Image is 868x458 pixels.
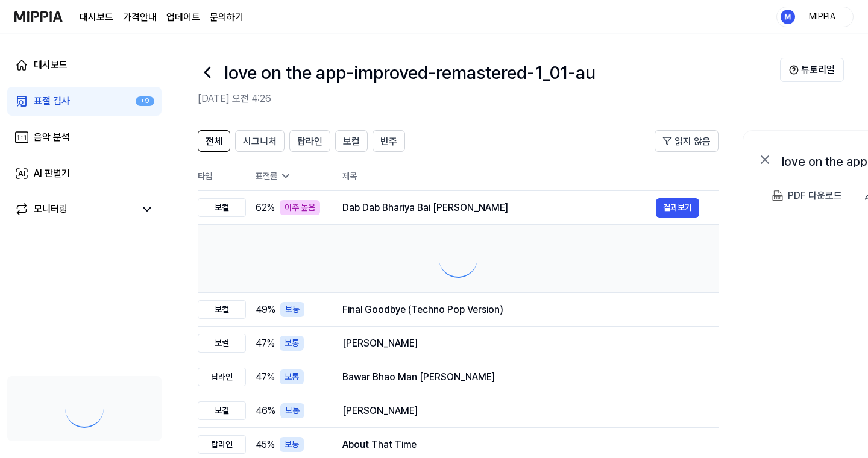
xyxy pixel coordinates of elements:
div: MIPPIA [799,10,846,23]
div: 아주 높음 [280,200,320,215]
img: PDF Download [772,190,783,201]
button: 시그니처 [235,130,285,152]
button: 가격안내 [123,10,157,25]
button: 결과보기 [656,198,699,218]
th: 제목 [342,162,719,190]
button: profileMIPPIA [776,7,854,27]
div: 음악 분석 [34,130,70,145]
div: 보컬 [198,401,246,420]
a: 음악 분석 [7,123,162,152]
button: 탑라인 [289,130,330,152]
a: 대시보드 [80,10,113,25]
span: 반주 [380,134,397,149]
span: 보컬 [343,134,360,149]
span: 47 % [256,370,275,384]
div: AI 판별기 [34,166,70,181]
button: 전체 [198,130,230,152]
div: Final Goodbye (Techno Pop Version) [342,303,699,317]
h1: love on the app-improved-remastered-1_01-au [224,59,596,86]
a: 문의하기 [210,10,244,25]
div: 보통 [280,302,304,317]
span: 탑라인 [297,134,322,149]
img: profile [781,10,795,24]
button: 튜토리얼 [780,58,844,82]
img: Help [789,65,799,75]
div: 표절 검사 [34,94,70,108]
span: 47 % [256,336,275,351]
div: 보컬 [198,334,246,353]
div: 보컬 [198,198,246,217]
span: 45 % [256,438,275,452]
div: 표절률 [256,170,323,183]
div: 보통 [280,437,304,452]
div: 탑라인 [198,368,246,386]
a: 표절 검사+9 [7,87,162,116]
button: PDF 다운로드 [770,184,844,208]
span: 62 % [256,201,275,215]
div: PDF 다운로드 [788,188,842,204]
a: 업데이트 [166,10,200,25]
h2: [DATE] 오전 4:26 [198,92,780,106]
div: 보통 [280,403,304,418]
div: 보통 [280,369,304,384]
div: [PERSON_NAME] [342,404,699,418]
span: 읽지 않음 [675,134,711,149]
a: 대시보드 [7,51,162,80]
span: 46 % [256,404,275,418]
div: [PERSON_NAME] [342,336,699,351]
div: +9 [136,96,154,107]
div: 보컬 [198,300,246,319]
div: 탑라인 [198,435,246,454]
span: 전체 [206,134,222,149]
span: 시그니처 [243,134,277,149]
a: 모니터링 [14,202,135,216]
div: 대시보드 [34,58,68,72]
div: Dab Dab Bhariya Bai [PERSON_NAME] [342,201,656,215]
a: AI 판별기 [7,159,162,188]
button: 읽지 않음 [655,130,719,152]
div: Bawar Bhao Man [PERSON_NAME] [342,370,699,384]
th: 타입 [198,162,246,191]
div: About That Time [342,438,699,452]
span: 49 % [256,303,275,317]
button: 보컬 [335,130,368,152]
button: 반주 [373,130,405,152]
div: 모니터링 [34,202,68,216]
div: 보통 [280,336,304,351]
